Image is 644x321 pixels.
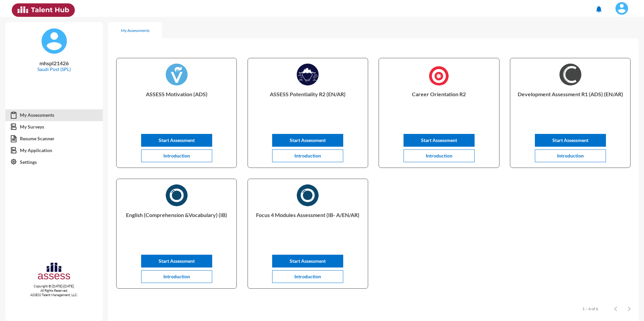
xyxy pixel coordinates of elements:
span: Start Assessment [421,137,457,143]
button: Start Assessment [272,134,343,147]
p: ASSESS Motivation (ADS) [122,91,231,118]
a: Start Assessment [272,137,343,143]
p: Career Orientation R2 [384,91,493,118]
a: Resume Scanner [5,133,103,145]
span: Introduction [294,274,321,279]
span: Introduction [294,153,321,158]
a: Start Assessment [272,258,343,264]
div: 1 – 6 of 6 [582,306,598,311]
p: Development Assessment R1 (ADS) (EN/AR) [516,91,625,118]
button: Next page [622,302,636,315]
button: Introduction [141,149,212,162]
button: Introduction [141,270,212,283]
a: Start Assessment [141,137,212,143]
span: Introduction [557,153,584,158]
button: Introduction [272,149,343,162]
span: Start Assessment [290,137,326,143]
div: My Assessments [121,28,150,33]
a: My Surveys [5,121,103,133]
mat-icon: notifications [595,5,603,13]
p: Focus 4 Modules Assessment (IB- A/EN/AR) [253,212,362,239]
span: Start Assessment [159,258,195,264]
img: default%20profile%20image.svg [41,28,68,55]
img: ASSESS_Motivation_(ADS)_1726044876717 [166,64,188,85]
span: Start Assessment [552,137,588,143]
a: Start Assessment [535,137,606,143]
button: Introduction [404,149,475,162]
span: Start Assessment [159,137,195,143]
button: Previous page [609,302,622,315]
p: mhspl21426 [11,60,97,66]
p: ASSESS Potentiality R2 (EN/AR) [253,91,362,118]
img: assesscompany-logo.png [37,261,71,283]
button: Start Assessment [535,134,606,147]
a: Start Assessment [404,137,475,143]
a: My Application [5,144,103,156]
p: English (Comprehension &Vocabulary) (IB) [122,212,231,239]
button: Introduction [535,149,606,162]
img: Career_Orientation_R2_1725960277734 [428,64,450,88]
span: Start Assessment [290,258,326,264]
button: Start Assessment [141,255,212,267]
button: Start Assessment [404,134,475,147]
button: Start Assessment [272,255,343,267]
a: My Assessments [5,109,103,121]
button: Start Assessment [141,134,212,147]
a: Settings [5,156,103,168]
img: English_(Comprehension_&Vocabulary)_(IB)_1730317988001 [166,184,188,206]
span: Introduction [426,153,452,158]
span: Introduction [163,274,190,279]
img: AR)_1726044597422 [559,64,581,85]
button: Introduction [272,270,343,283]
img: AR)_1730316400291 [297,184,319,206]
p: Saudi Post (SPL) [11,66,97,72]
span: Introduction [163,153,190,158]
a: Start Assessment [141,258,212,264]
p: Copyright © [DATE]-[DATE]. All Rights Reserved. ASSESS Talent Management, LLC. [5,284,103,297]
img: ASSESS_Potentiality_R2_1725966368866 [297,64,319,85]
